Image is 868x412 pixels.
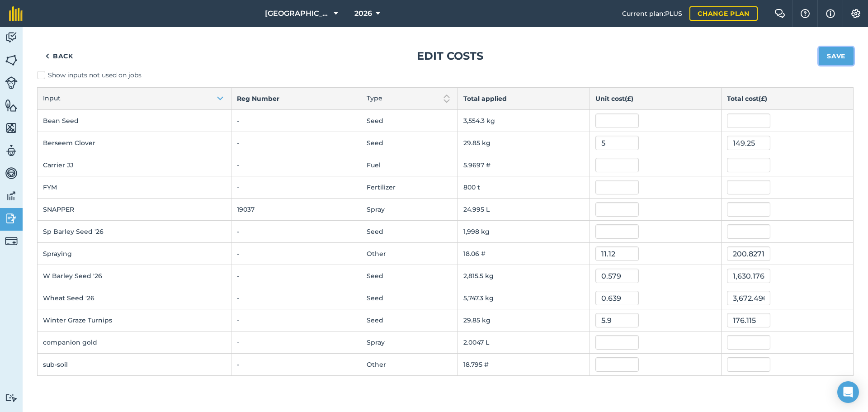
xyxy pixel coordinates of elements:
[9,6,23,21] img: fieldmargin Logo
[231,199,361,221] td: 19037
[231,287,361,309] td: -
[361,221,458,243] td: Seed
[37,71,854,80] label: Show inputs not used on jobs
[622,9,682,19] span: Current plan : PLUS
[361,354,458,376] td: Other
[361,88,458,109] button: Type
[458,199,590,221] td: 24.995 L
[826,8,835,19] img: svg+xml;base64,PHN2ZyB4bWxucz0iaHR0cDovL3d3dy53My5vcmcvMjAwMC9zdmciIHdpZHRoPSIxNyIgaGVpZ2h0PSIxNy...
[38,287,231,309] td: Wheat Seed '26
[5,53,18,67] img: svg+xml;base64,PHN2ZyB4bWxucz0iaHR0cDovL3d3dy53My5vcmcvMjAwMC9zdmciIHdpZHRoPSI1NiIgaGVpZ2h0PSI2MC...
[458,331,590,354] td: 2.0047 L
[361,287,458,309] td: Seed
[5,99,18,112] img: svg+xml;base64,PHN2ZyB4bWxucz0iaHR0cDovL3d3dy53My5vcmcvMjAwMC9zdmciIHdpZHRoPSI1NiIgaGVpZ2h0PSI2MC...
[850,9,861,18] img: A cog icon
[38,154,231,176] td: Carrier JJ
[361,243,458,265] td: Other
[231,221,361,243] td: -
[38,243,231,265] td: Spraying
[38,354,231,376] td: sub-soil
[231,110,361,132] td: -
[215,93,226,104] img: Arrow pointing down to show items are sorted in ascending order
[38,176,231,199] td: FYM
[458,265,590,287] td: 2,815.5 kg
[231,88,361,110] th: Reg Number
[5,144,18,157] img: svg+xml;base64,PD94bWwgdmVyc2lvbj0iMS4wIiBlbmNvZGluZz0idXRmLTgiPz4KPCEtLSBHZW5lcmF0b3I6IEFkb2JlIE...
[38,110,231,132] td: Bean Seed
[722,88,854,110] th: Total cost ( £ )
[458,176,590,199] td: 800 t
[354,8,372,19] span: 2026
[5,189,18,203] img: svg+xml;base64,PD94bWwgdmVyc2lvbj0iMS4wIiBlbmNvZGluZz0idXRmLTgiPz4KPCEtLSBHZW5lcmF0b3I6IEFkb2JlIE...
[458,354,590,376] td: 18.795 #
[361,110,458,132] td: Seed
[5,31,18,44] img: svg+xml;base64,PD94bWwgdmVyc2lvbj0iMS4wIiBlbmNvZGluZz0idXRmLTgiPz4KPCEtLSBHZW5lcmF0b3I6IEFkb2JlIE...
[361,132,458,154] td: Seed
[5,76,18,89] img: svg+xml;base64,PD94bWwgdmVyc2lvbj0iMS4wIiBlbmNvZGluZz0idXRmLTgiPz4KPCEtLSBHZW5lcmF0b3I6IEFkb2JlIE...
[819,47,854,65] button: Save
[231,331,361,354] td: -
[458,243,590,265] td: 18.06 #
[38,309,231,331] td: Winter Graze Turnips
[458,309,590,331] td: 29.85 kg
[361,309,458,331] td: Seed
[231,265,361,287] td: -
[231,132,361,154] td: -
[37,47,81,65] a: Back
[458,132,590,154] td: 29.85 kg
[361,331,458,354] td: Spray
[5,121,18,135] img: svg+xml;base64,PHN2ZyB4bWxucz0iaHR0cDovL3d3dy53My5vcmcvMjAwMC9zdmciIHdpZHRoPSI1NiIgaGVpZ2h0PSI2MC...
[231,354,361,376] td: -
[361,154,458,176] td: Fuel
[38,221,231,243] td: Sp Barley Seed '26
[265,8,330,19] span: [GEOGRAPHIC_DATA]
[458,110,590,132] td: 3,554.3 kg
[38,88,231,109] button: Input
[38,265,231,287] td: W Barley Seed '26
[231,243,361,265] td: -
[361,199,458,221] td: Spray
[774,9,785,18] img: Two speech bubbles overlapping with the left bubble in the forefront
[689,6,758,21] a: Change plan
[458,287,590,309] td: 5,747.3 kg
[837,381,859,403] div: Open Intercom Messenger
[5,235,18,247] img: svg+xml;base64,PD94bWwgdmVyc2lvbj0iMS4wIiBlbmNvZGluZz0idXRmLTgiPz4KPCEtLSBHZW5lcmF0b3I6IEFkb2JlIE...
[5,166,18,180] img: svg+xml;base64,PD94bWwgdmVyc2lvbj0iMS4wIiBlbmNvZGluZz0idXRmLTgiPz4KPCEtLSBHZW5lcmF0b3I6IEFkb2JlIE...
[231,154,361,176] td: -
[458,154,590,176] td: 5.9697 #
[441,93,452,104] img: Two arrows, one pointing up and one pointing down to show sort is not active on this column
[417,49,483,63] h1: Edit costs
[38,331,231,354] td: companion gold
[5,393,18,402] img: svg+xml;base64,PD94bWwgdmVyc2lvbj0iMS4wIiBlbmNvZGluZz0idXRmLTgiPz4KPCEtLSBHZW5lcmF0b3I6IEFkb2JlIE...
[800,9,811,18] img: A question mark icon
[231,176,361,199] td: -
[5,212,18,225] img: svg+xml;base64,PD94bWwgdmVyc2lvbj0iMS4wIiBlbmNvZGluZz0idXRmLTgiPz4KPCEtLSBHZW5lcmF0b3I6IEFkb2JlIE...
[361,265,458,287] td: Seed
[458,221,590,243] td: 1,998 kg
[361,176,458,199] td: Fertilizer
[38,199,231,221] td: SNAPPER
[458,88,590,110] th: Total applied
[45,51,49,62] img: svg+xml;base64,PHN2ZyB4bWxucz0iaHR0cDovL3d3dy53My5vcmcvMjAwMC9zdmciIHdpZHRoPSI5IiBoZWlnaHQ9IjI0Ii...
[590,88,722,110] th: Unit cost ( £ )
[231,309,361,331] td: -
[38,132,231,154] td: Berseem Clover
